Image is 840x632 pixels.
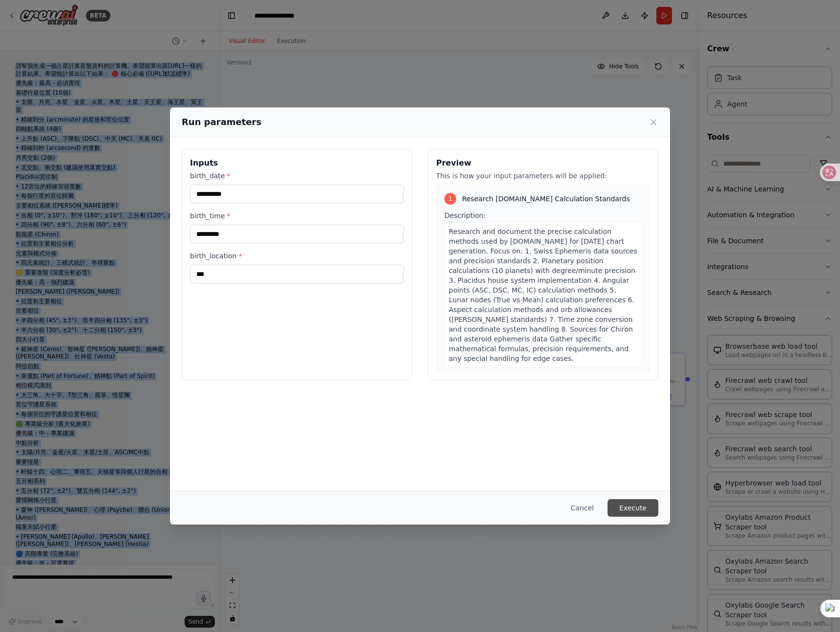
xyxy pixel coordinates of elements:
span: Research [DOMAIN_NAME] Calculation Standards [462,194,630,204]
label: birth_date [190,171,404,181]
div: 1 [444,193,456,205]
label: birth_location [190,251,404,261]
span: Research and document the precise calculation methods used by [DOMAIN_NAME] for [DATE] chart gene... [449,228,637,362]
label: birth_time [190,211,404,221]
h3: Inputs [190,157,404,169]
span: Description: [444,211,485,219]
button: Cancel [563,499,602,517]
h3: Preview [436,157,650,169]
button: Execute [608,499,658,517]
p: This is how your input parameters will be applied: [436,171,650,181]
h2: Run parameters [182,115,261,129]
